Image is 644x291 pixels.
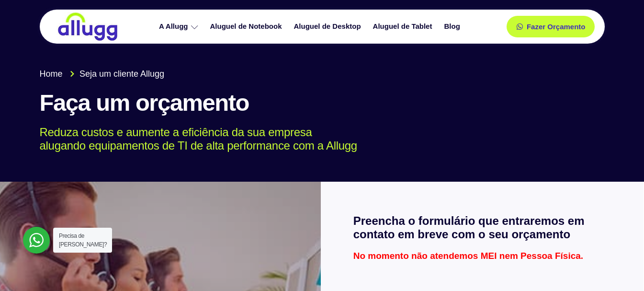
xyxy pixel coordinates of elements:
a: Fazer Orçamento [507,16,595,37]
span: Seja um cliente Allugg [77,68,164,81]
a: Aluguel de Notebook [205,18,289,35]
img: locação de TI é Allugg [56,12,119,41]
span: Precisa de [PERSON_NAME]? [59,233,107,248]
a: A Allugg [154,18,205,35]
span: Fazer Orçamento [527,23,586,30]
p: No momento não atendemos MEI nem Pessoa Física. [353,251,611,260]
p: Reduza custos e aumente a eficiência da sua empresa alugando equipamentos de TI de alta performan... [40,126,591,153]
a: Blog [439,18,467,35]
a: Aluguel de Tablet [368,18,440,35]
a: Aluguel de Desktop [289,18,368,35]
span: Home [40,68,63,81]
h1: Faça um orçamento [40,90,605,116]
h2: Preencha o formulário que entraremos em contato em breve com o seu orçamento [353,214,611,242]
